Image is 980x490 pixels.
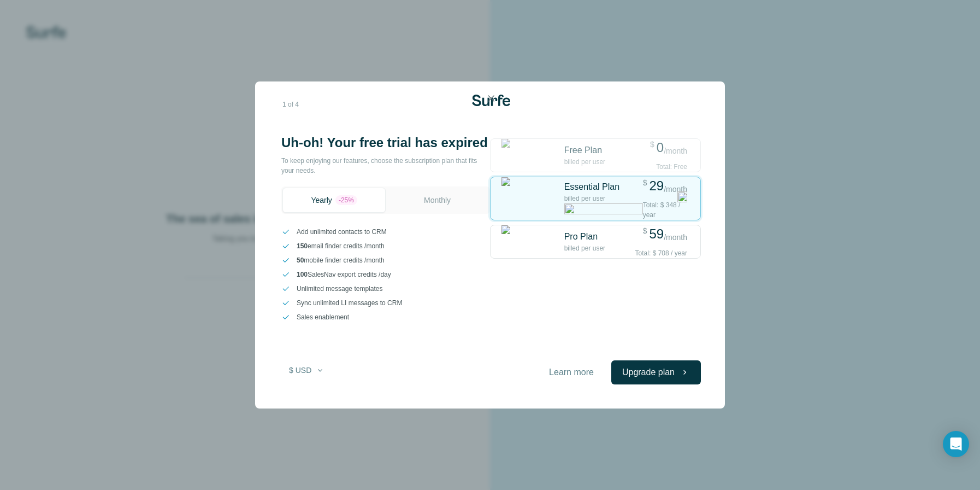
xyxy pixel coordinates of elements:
[335,195,357,205] span: - 25 %
[677,191,687,206] img: 889efefd-f0cf-4ed9-9298-5fb3d41a9eec
[564,203,643,217] img: bc7ff95a-a72a-422c-a5bc-3761de0101dd
[297,312,349,322] p: Sales enablement
[282,188,386,213] label: Yearly
[297,284,382,294] p: Unlimited message templates
[281,100,300,109] p: 1 of 4
[643,177,647,188] span: $
[643,225,647,236] span: $
[297,270,391,279] p: SalesNav export credits /day
[643,225,687,243] h5: / month
[549,366,594,379] span: Learn more
[386,188,488,213] label: Monthly
[297,298,402,308] p: Sync unlimited LI messages to CRM
[611,360,701,384] button: Upgrade plan
[472,95,510,106] img: Surfe Logo
[564,180,619,194] h4: Essential Plan
[635,248,687,258] p: Total: $ 708 / year
[297,271,308,278] span: 100
[564,194,605,203] p: billed per user
[564,230,598,243] h4: Pro Plan
[564,243,605,253] p: billed per user
[281,156,490,176] p: To keep enjoying our features, choose the subscription plan that fits your needs.
[297,255,385,265] p: mobile finder credits /month
[297,256,304,264] span: 50
[643,177,687,195] h5: / month
[649,225,664,243] span: 59
[501,177,564,220] img: cb9548ca-6fdc-4dc1-bea7-b7f8ee8b755e
[297,227,387,237] p: Add unlimited contacts to CRM
[501,225,564,258] img: 062636c5-d99c-4bff-80a0-d0a99b7d851e
[297,241,385,251] p: email finder credits /month
[538,360,605,384] button: Learn more
[281,360,332,380] button: $ USD
[943,431,969,457] div: Open Intercom Messenger
[649,177,664,195] span: 29
[643,200,687,220] p: Total: $ 348 / year
[297,242,308,250] span: 150
[281,134,490,151] h3: Uh-oh! Your free trial has expired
